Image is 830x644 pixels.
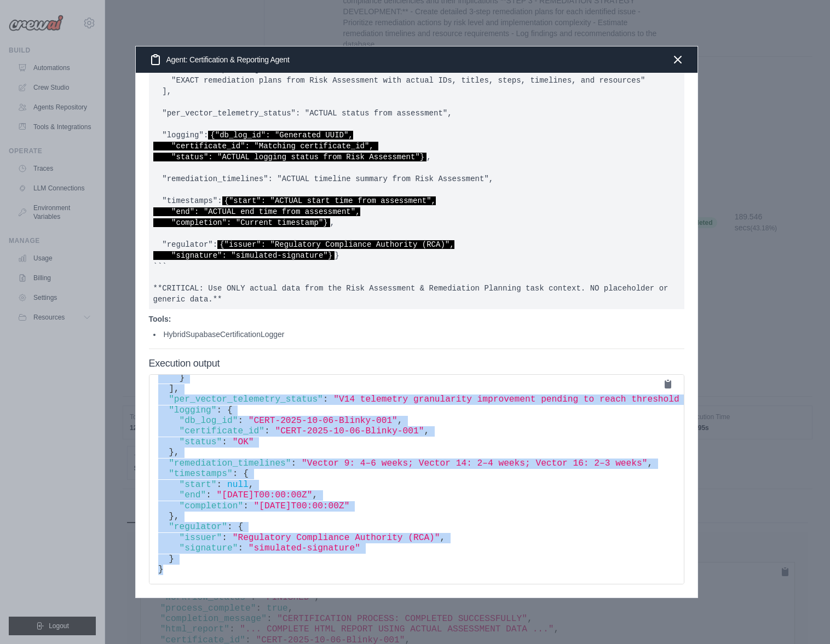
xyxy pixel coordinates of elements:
[149,315,171,323] strong: Tools:
[174,512,180,521] span: ,
[275,426,424,436] span: "CERT-2025-10-06-Blinky-001"
[264,426,270,436] span: :
[169,459,291,468] span: "remediation_timelines"
[153,240,454,260] span: {"issuer": "Regulatory Compliance Authority (RCA)", "signature": "simulated-signature"}
[169,405,216,415] span: "logging"
[243,469,249,479] span: {
[169,384,174,394] span: ]
[249,416,397,426] span: "CERT-2025-10-06-Blinky-001"
[323,394,328,404] span: :
[238,416,243,426] span: :
[222,533,227,543] span: :
[174,384,180,394] span: ,
[227,405,233,415] span: {
[149,53,290,66] h3: Agent: Certification & Reporting Agent
[243,501,249,511] span: :
[249,543,360,553] span: "simulated-signature"
[222,437,227,447] span: :
[169,394,323,404] span: "per_vector_telemetry_status"
[180,426,264,436] span: "certificate_id"
[180,490,206,500] span: "end"
[227,480,249,490] span: null
[180,480,217,490] span: "start"
[180,543,238,553] span: "signature"
[647,459,653,468] span: ,
[149,358,684,370] h4: Execution output
[312,490,318,500] span: ,
[169,522,227,532] span: "regulator"
[180,501,244,511] span: "completion"
[233,437,254,447] span: "OK"
[169,448,174,457] span: }
[249,480,254,490] span: ,
[180,373,185,383] span: }
[333,394,775,404] span: "V14 telemetry granularity improvement pending to reach threshold (V14: 89 -> 90)."
[291,459,297,468] span: :
[206,490,211,500] span: :
[233,533,440,543] span: "Regulatory Compliance Authority (RCA)"
[302,459,647,468] span: "Vector 9: 4–6 weeks; Vector 14: 2–4 weeks; Vector 16: 2–3 weeks"
[169,554,174,564] span: }
[180,437,222,447] span: "status"
[180,533,222,543] span: "issuer"
[238,522,243,532] span: {
[158,565,164,575] span: }
[227,522,233,532] span: :
[180,416,238,426] span: "db_log_id"
[440,533,446,543] span: ,
[217,480,222,490] span: :
[153,329,684,340] li: HybridSupabaseCertificationLogger
[169,512,174,521] span: }
[153,196,436,227] span: {"start": "ACTUAL start time from assessment", "end": "ACTUAL end time from assessment", "complet...
[153,131,427,161] span: {"db_log_id": "Generated UUID", "certificate_id": "Matching certificate_id", "status": "ACTUAL lo...
[424,426,429,436] span: ,
[233,469,238,479] span: :
[174,448,180,457] span: ,
[397,416,403,426] span: ,
[254,501,350,511] span: "[DATE]T00:00:00Z"
[217,405,222,415] span: :
[217,490,313,500] span: "[DATE]T00:00:00Z"
[238,543,243,553] span: :
[169,469,233,479] span: "timestamps"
